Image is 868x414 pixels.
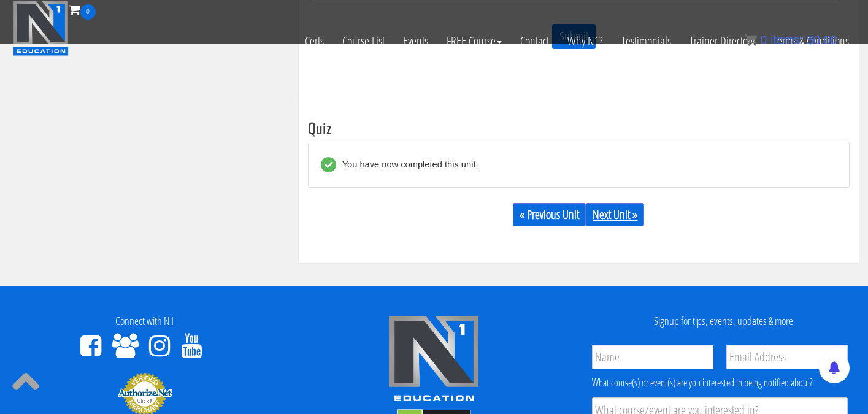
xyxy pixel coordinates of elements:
a: Certs [296,20,333,63]
a: 0 items: $0.00 [745,33,837,47]
a: Next Unit » [586,203,644,226]
a: 0 [69,1,96,18]
h3: Quiz [308,120,850,136]
img: n1-edu-logo [388,315,480,406]
a: Contact [511,20,558,63]
a: Testimonials [612,20,680,63]
a: Terms & Conditions [764,20,858,63]
h4: Connect with N1 [9,315,280,328]
a: Why N1? [558,20,612,63]
bdi: 0.00 [807,33,837,47]
a: « Previous Unit [513,203,586,226]
img: icon11.png [745,34,757,46]
input: Email Address [726,345,848,369]
a: FREE Course [437,20,511,63]
span: 0 [80,4,96,20]
a: Course List [333,20,394,63]
span: $ [807,33,813,47]
input: Name [592,345,713,369]
div: You have now completed this unit. [336,157,478,172]
span: items: [770,33,803,47]
a: Trainer Directory [680,20,764,63]
span: 0 [760,33,767,47]
div: What course(s) or event(s) are you interested in being notified about? [592,375,848,390]
a: Events [394,20,437,63]
h4: Signup for tips, events, updates & more [588,315,859,328]
img: n1-education [13,1,69,56]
